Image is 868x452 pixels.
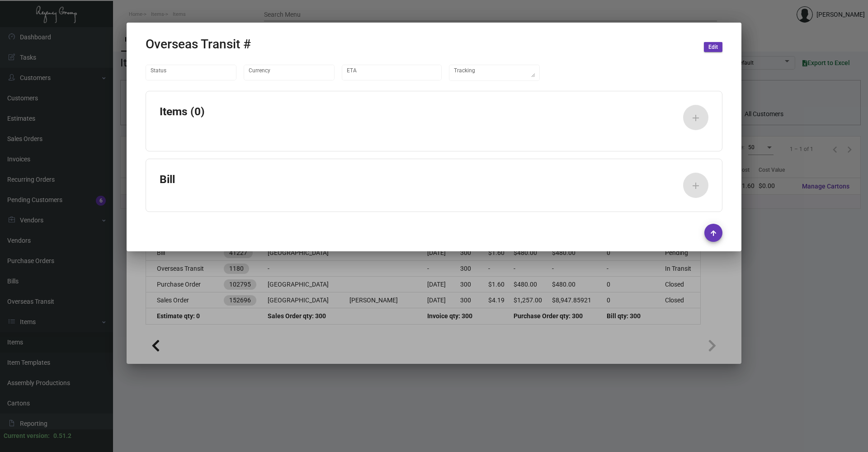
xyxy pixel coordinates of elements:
input: End date [382,69,426,76]
div: 0.51.2 [53,431,71,441]
mat-icon: add [690,180,701,191]
mat-icon: add [690,113,701,123]
span: Edit [708,43,718,51]
div: Current version: [4,431,50,441]
h3: Bill [160,173,175,194]
input: Start date [347,69,375,76]
h3: Items (0) [160,105,205,130]
button: Edit [704,42,722,52]
h2: Overseas Transit # [146,37,251,52]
